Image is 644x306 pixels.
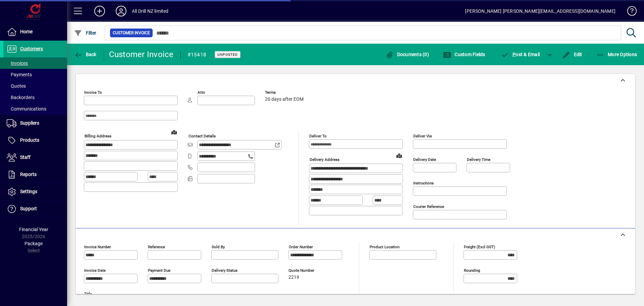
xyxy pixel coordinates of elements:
[110,5,132,17] button: Profile
[72,48,98,60] button: Back
[20,120,39,126] span: Suppliers
[7,95,35,100] span: Backorders
[187,49,207,60] div: #15418
[109,49,174,60] div: Customer Invoice
[3,103,67,115] a: Communications
[113,30,150,36] span: Customer Invoice
[212,268,237,273] mat-label: Delivery status
[84,292,92,296] mat-label: Title
[3,115,67,132] a: Suppliers
[20,29,33,34] span: Home
[3,149,67,166] a: Staff
[132,6,169,16] div: All Drill NZ limited
[513,52,516,57] span: P
[74,52,97,57] span: Back
[148,245,165,249] mat-label: Reference
[595,48,639,60] button: More Options
[3,166,67,183] a: Reports
[7,83,26,89] span: Quotes
[169,127,179,137] a: View on map
[3,57,67,69] a: Invoices
[265,90,305,95] span: Terms
[84,245,111,249] mat-label: Invoice number
[560,48,584,60] button: Edit
[3,92,67,103] a: Backorders
[443,52,485,57] span: Custom Fields
[20,46,43,51] span: Customers
[148,268,170,273] mat-label: Payment due
[441,48,487,60] button: Custom Fields
[3,183,67,200] a: Settings
[217,52,238,57] span: Unposted
[84,90,102,95] mat-label: Invoice To
[289,245,313,249] mat-label: Order number
[20,189,37,194] span: Settings
[89,5,110,17] button: Add
[24,241,43,246] span: Package
[464,268,480,273] mat-label: Rounding
[465,6,615,16] div: [PERSON_NAME] [PERSON_NAME][EMAIL_ADDRESS][DOMAIN_NAME]
[385,52,429,57] span: Documents (0)
[622,1,636,23] a: Knowledge Base
[20,172,37,177] span: Reports
[562,52,582,57] span: Edit
[467,157,490,162] mat-label: Delivery time
[501,52,540,57] span: ost & Email
[3,24,67,40] a: Home
[20,137,39,143] span: Products
[413,204,444,209] mat-label: Courier Reference
[72,27,98,39] button: Filter
[74,30,97,36] span: Filter
[384,48,431,60] button: Documents (0)
[309,134,327,138] mat-label: Deliver To
[370,245,399,249] mat-label: Product location
[7,72,32,77] span: Payments
[498,48,543,60] button: Post & Email
[288,268,329,273] span: Quote number
[198,90,205,95] mat-label: Attn
[3,69,67,80] a: Payments
[20,206,37,211] span: Support
[3,80,67,92] a: Quotes
[3,201,67,217] a: Support
[265,97,304,102] span: 20 days after EOM
[413,134,432,138] mat-label: Deliver via
[3,132,67,149] a: Products
[67,48,104,60] app-page-header-button: Back
[413,157,436,162] mat-label: Delivery date
[19,227,48,232] span: Financial Year
[288,275,299,280] span: 2219
[20,155,31,160] span: Staff
[596,52,637,57] span: More Options
[413,181,434,185] mat-label: Instructions
[7,106,46,112] span: Communications
[7,60,28,66] span: Invoices
[394,150,405,161] a: View on map
[464,245,495,249] mat-label: Freight (excl GST)
[212,245,225,249] mat-label: Sold by
[84,268,106,273] mat-label: Invoice date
